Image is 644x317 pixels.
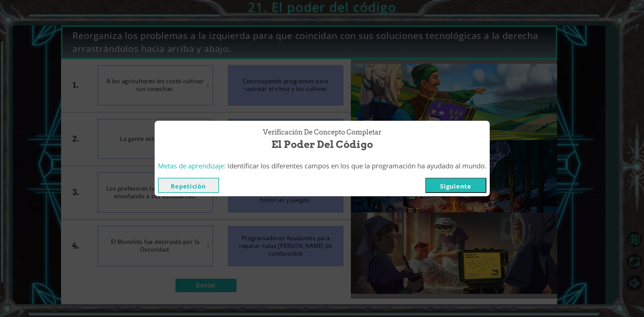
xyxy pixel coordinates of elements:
span: Identificar los diferentes campos en los que la programación ha ayudado al mundo. [227,161,486,170]
span: Verificación de Concepto Completar [263,127,381,137]
span: Metas de aprendizaje: [158,161,226,170]
button: Repetición [158,178,219,193]
span: El poder del código [271,137,373,152]
button: Siguiente [425,178,486,193]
